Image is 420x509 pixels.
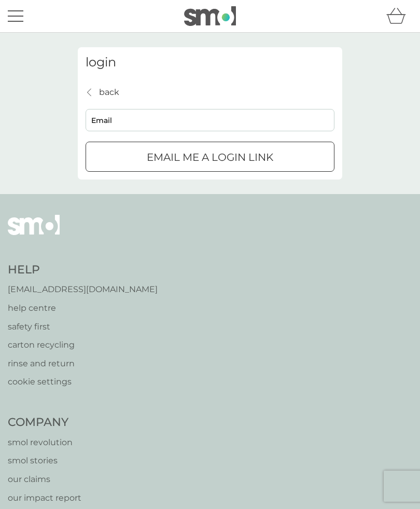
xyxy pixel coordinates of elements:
div: basket [386,6,412,26]
a: smol revolution [8,436,119,449]
a: carton recycling [8,338,158,352]
button: Email me a login link [86,142,334,172]
a: rinse and return [8,357,158,370]
h3: login [86,55,334,70]
a: our claims [8,473,119,486]
a: safety first [8,320,158,334]
a: smol stories [8,454,119,467]
h4: Help [8,262,158,278]
p: back [99,86,119,99]
button: menu [8,6,23,26]
img: smol [8,215,60,250]
p: Email me a login link [147,149,273,166]
a: [EMAIL_ADDRESS][DOMAIN_NAME] [8,283,158,296]
a: help centre [8,301,158,315]
a: cookie settings [8,375,158,389]
a: our impact report [8,491,119,505]
img: smol [184,6,236,26]
h4: Company [8,415,119,431]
